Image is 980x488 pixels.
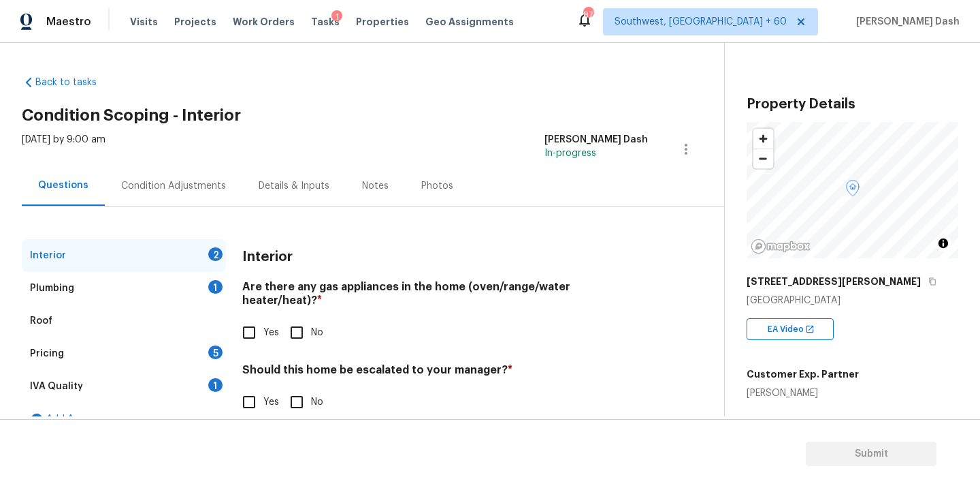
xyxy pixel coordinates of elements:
div: 877 [583,8,593,22]
div: [GEOGRAPHIC_DATA] [747,294,958,307]
a: Back to tasks [22,76,152,89]
span: No [311,326,323,340]
button: Copy Address [926,275,938,288]
div: Condition Adjustments [121,179,226,193]
span: No [311,395,323,410]
div: Notes [362,179,389,193]
span: Toggle attribution [939,236,947,251]
div: Pricing [30,347,64,361]
div: Add Area [22,403,226,436]
span: EA Video [768,322,809,336]
button: Zoom in [753,129,773,149]
span: Work Orders [233,15,295,29]
div: Roof [30,314,52,328]
span: Yes [263,326,279,340]
span: Maestro [46,15,91,29]
img: Open In New Icon [805,324,815,334]
div: EA Video [747,318,834,340]
div: Plumbing [30,281,74,295]
span: Properties [356,15,409,29]
button: Zoom out [753,149,773,168]
div: 1 [331,10,342,24]
h5: [STREET_ADDRESS][PERSON_NAME] [747,275,921,288]
div: [PERSON_NAME] Dash [544,133,648,147]
span: Yes [263,395,279,410]
span: Projects [174,15,216,29]
div: Photos [421,179,453,193]
div: Questions [38,179,88,192]
h2: Condition Scoping - Interior [22,108,724,122]
h3: Property Details [747,97,958,111]
span: Southwest, [GEOGRAPHIC_DATA] + 60 [615,15,787,29]
span: Geo Assignments [425,15,514,29]
div: Details & Inputs [259,179,329,193]
h4: Should this home be escalated to your manager? [242,363,648,382]
span: Zoom out [753,149,773,168]
div: Interior [30,249,66,262]
h5: Customer Exp. Partner [747,367,859,381]
button: Toggle attribution [935,235,951,251]
span: [PERSON_NAME] Dash [851,15,960,29]
span: In-progress [544,149,596,158]
canvas: Map [747,122,958,258]
h3: Interior [242,250,293,264]
span: Tasks [311,17,340,27]
div: IVA Quality [30,380,83,393]
div: 5 [208,346,223,359]
div: [PERSON_NAME] [747,386,859,400]
a: Mapbox homepage [751,239,811,254]
div: 1 [208,378,223,392]
h4: Are there any gas appliances in the home (oven/range/water heater/heat)? [242,280,648,313]
div: 2 [208,247,223,261]
span: Visits [130,15,158,29]
div: Map marker [846,180,860,201]
div: 1 [208,280,223,294]
div: [DATE] by 9:00 am [22,133,105,166]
